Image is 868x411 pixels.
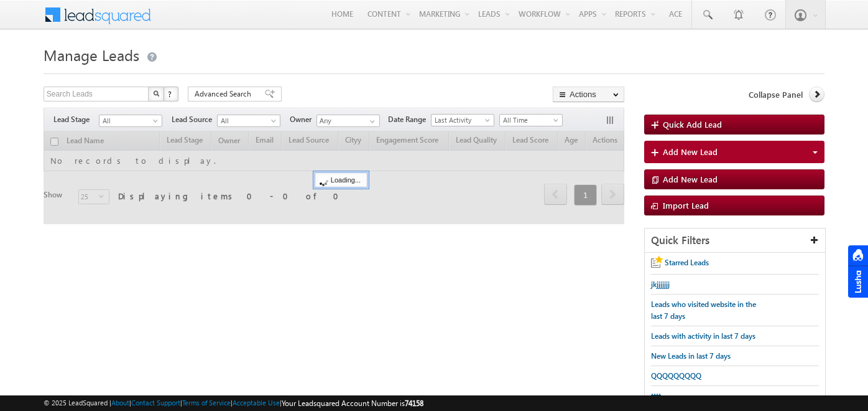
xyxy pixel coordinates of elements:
span: Add New Lead [663,174,718,184]
a: Contact Support [131,399,180,407]
span: All [99,115,159,126]
span: 74158 [405,399,423,408]
a: All Time [499,114,563,126]
span: Leads who visited website in the last 7 days [651,300,756,321]
span: QQQQQQQQQ [651,371,701,380]
button: Actions [553,87,624,102]
a: All [217,115,280,127]
a: Terms of Service [182,399,231,407]
span: Quick Add Lead [663,119,722,130]
span: Date Range [388,114,431,125]
span: Owner [290,114,316,125]
span: Import Lead [663,200,709,210]
a: Last Activity [431,114,494,126]
span: New Leads in last 7 days [651,351,731,361]
span: Collapse Panel [749,89,803,100]
a: Show All Items [363,115,379,128]
span: All [218,115,277,126]
div: Loading... [315,172,367,187]
span: Last Activity [432,115,491,126]
span: ? [168,88,173,99]
span: Your Leadsquared Account Number is [282,399,423,408]
span: Lead Stage [53,114,99,125]
span: Manage Leads [44,45,139,65]
span: Leads with activity in last 7 days [651,331,755,341]
span: Add New Lead [663,146,718,157]
span: © 2025 LeadSquared | | | | | [44,397,423,409]
input: Type to Search [316,115,380,127]
img: Search [153,90,159,97]
span: tttt [651,391,661,400]
button: ? [164,87,178,102]
span: All Time [500,115,559,126]
a: About [111,399,129,407]
span: Lead Source [172,114,217,125]
a: All [99,115,162,127]
a: Acceptable Use [233,399,280,407]
div: Quick Filters [645,229,825,253]
span: Advanced Search [195,88,255,100]
span: Starred Leads [665,258,709,267]
span: jkjjjjjjj [651,280,670,289]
